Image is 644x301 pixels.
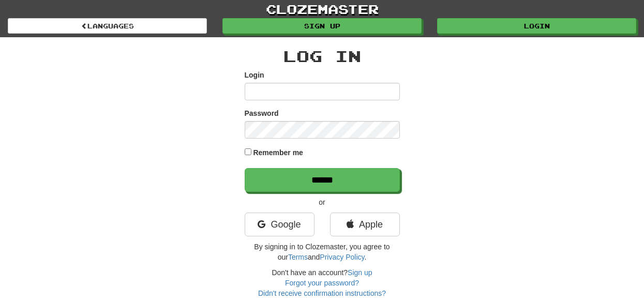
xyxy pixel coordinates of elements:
label: Remember me [253,147,303,158]
a: Forgot your password? [285,279,359,287]
label: Login [245,70,264,80]
a: Login [437,18,636,34]
p: or [245,197,400,207]
a: Sign up [222,18,422,34]
a: Didn't receive confirmation instructions? [258,289,386,297]
a: Sign up [348,268,372,277]
a: Languages [8,18,207,34]
a: Google [245,213,314,236]
label: Password [245,108,279,118]
a: Privacy Policy [320,253,364,261]
a: Terms [288,253,308,261]
p: By signing in to Clozemaster, you agree to our and . [245,242,400,262]
a: Apple [330,213,400,236]
div: Don't have an account? [245,267,400,298]
h2: Log In [245,48,400,65]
